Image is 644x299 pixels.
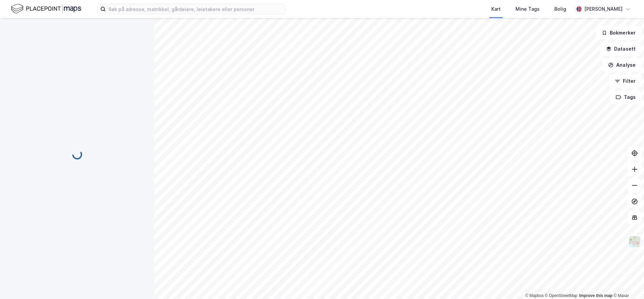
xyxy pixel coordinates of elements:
[610,91,641,104] button: Tags
[602,58,641,72] button: Analyse
[515,5,540,13] div: Mine Tags
[596,26,641,40] button: Bokmerker
[609,74,641,88] button: Filter
[545,293,578,298] a: OpenStreetMap
[610,267,644,299] iframe: Chat Widget
[554,5,566,13] div: Bolig
[525,293,544,298] a: Mapbox
[600,42,641,56] button: Datasett
[610,267,644,299] div: Kontrollprogram for chat
[584,5,623,13] div: [PERSON_NAME]
[491,5,501,13] div: Kart
[11,3,81,15] img: logo.f888ab2527a4732fd821a326f86c7f29.svg
[579,293,612,298] a: Improve this map
[72,149,83,160] img: spinner.a6d8c91a73a9ac5275cf975e30b51cfb.svg
[106,4,285,14] input: Søk på adresse, matrikkel, gårdeiere, leietakere eller personer
[628,235,641,248] img: Z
